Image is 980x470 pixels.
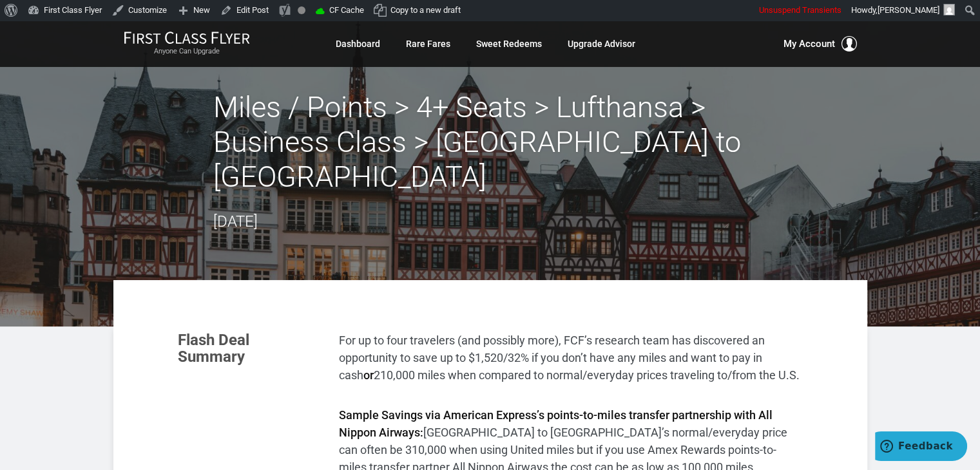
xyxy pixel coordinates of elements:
[339,332,803,384] p: For up to four travelers (and possibly more), FCF’s research team has discovered an opportunity t...
[878,5,939,15] span: [PERSON_NAME]
[124,31,250,57] a: First Class FlyerAnyone Can Upgrade
[124,47,250,56] small: Anyone Can Upgrade
[336,32,380,55] a: Dashboard
[568,32,635,55] a: Upgrade Advisor
[875,431,967,464] iframe: Opens a widget where you can find more information
[476,32,542,55] a: Sweet Redeems
[124,31,250,44] img: First Class Flyer
[759,5,841,15] span: Unsuspend Transients
[213,90,767,194] h2: Miles / Points > 4+ Seats > Lufthansa > Business Class > [GEOGRAPHIC_DATA] to [GEOGRAPHIC_DATA]
[363,368,374,382] strong: or
[339,408,773,439] strong: Sample Savings via American Express’s points-to-miles transfer partnership with All Nippon Airways:
[213,212,258,230] time: [DATE]
[783,36,835,52] span: My Account
[406,32,450,55] a: Rare Fares
[178,332,320,366] h3: Flash Deal Summary
[783,36,857,52] button: My Account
